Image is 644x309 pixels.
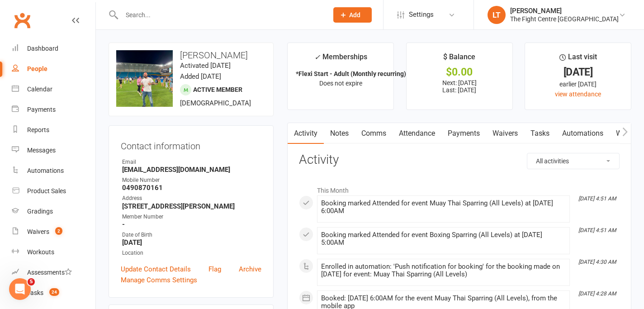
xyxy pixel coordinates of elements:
iframe: Intercom live chat [9,278,31,300]
div: LT [488,6,506,24]
a: Attendance [393,123,441,144]
a: Tasks [524,123,556,144]
div: Workouts [27,248,54,256]
div: Enrolled in automation: 'Push notification for booking' for the booking made on [DATE] for event:... [321,263,566,278]
img: image1738736302.png [116,50,173,107]
strong: - [122,220,261,228]
a: Workouts [12,242,95,262]
time: Added [DATE] [180,72,221,81]
div: Calendar [27,86,52,93]
a: Automations [12,161,95,181]
div: Location [122,249,261,257]
div: Tasks [27,289,43,296]
div: earlier [DATE] [533,79,623,89]
div: Address [122,194,261,203]
div: Booking marked Attended for event Muay Thai Sparring (All Levels) at [DATE] 6:00AM [321,200,566,215]
a: Clubworx [11,9,33,32]
button: Add [333,7,372,23]
a: Dashboard [12,38,95,59]
a: Gradings [12,201,95,222]
div: Waivers [27,228,49,235]
a: Notes [324,123,355,144]
a: Payments [12,100,95,120]
a: view attendance [555,90,601,98]
a: Automations [556,123,610,144]
div: Mobile Number [122,176,261,185]
a: People [12,59,95,79]
input: Search... [119,9,322,21]
div: Payments [27,106,56,113]
time: Activated [DATE] [180,62,231,70]
div: $0.00 [415,67,504,77]
a: Comms [355,123,393,144]
a: Tasks 24 [12,283,95,303]
div: Dashboard [27,45,58,52]
span: [DEMOGRAPHIC_DATA] [180,99,251,107]
a: Messages [12,140,95,161]
li: This Month [299,181,620,195]
div: Member Number [122,213,261,221]
span: 5 [28,278,35,285]
i: ✓ [314,53,320,62]
div: Gradings [27,208,53,215]
a: Flag [208,264,221,275]
span: 24 [49,288,59,296]
i: [DATE] 4:28 AM [578,290,616,297]
a: Update Contact Details [121,264,191,275]
strong: [STREET_ADDRESS][PERSON_NAME] [122,202,261,210]
div: $ Balance [443,51,475,67]
strong: 0490870161 [122,184,261,192]
a: Archive [239,264,261,275]
a: Assessments [12,262,95,283]
div: Email [122,158,261,166]
i: [DATE] 4:30 AM [578,259,616,265]
a: Reports [12,120,95,140]
a: Product Sales [12,181,95,201]
div: Messages [27,147,56,154]
div: [DATE] [533,67,623,77]
span: Active member [193,86,242,93]
div: Memberships [314,51,367,68]
div: People [27,65,47,72]
div: Reports [27,126,49,133]
div: Date of Birth [122,231,261,239]
a: Waivers 2 [12,222,95,242]
h3: Contact information [121,138,261,151]
strong: *Flexi Start - Adult (Monthly recurring) [296,70,406,77]
div: Last visit [559,51,597,67]
span: Add [349,11,360,19]
span: 2 [55,227,62,235]
strong: [EMAIL_ADDRESS][DOMAIN_NAME] [122,166,261,174]
a: Calendar [12,79,95,100]
a: Activity [288,123,324,144]
i: [DATE] 4:51 AM [578,227,616,233]
a: Manage Comms Settings [121,275,197,285]
a: Payments [441,123,486,144]
h3: Activity [299,153,620,167]
a: Waivers [486,123,524,144]
strong: [DATE] [122,238,261,247]
p: Next: [DATE] Last: [DATE] [415,79,504,94]
i: [DATE] 4:51 AM [578,195,616,202]
span: Does not expire [319,80,362,87]
div: [PERSON_NAME] [510,7,619,15]
span: Settings [409,5,434,25]
div: Product Sales [27,187,66,195]
h3: [PERSON_NAME] [116,50,266,60]
div: Automations [27,167,64,174]
div: Booking marked Attended for event Boxing Sparring (All Levels) at [DATE] 5:00AM [321,231,566,247]
div: The Fight Centre [GEOGRAPHIC_DATA] [510,15,619,23]
div: Assessments [27,269,72,276]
